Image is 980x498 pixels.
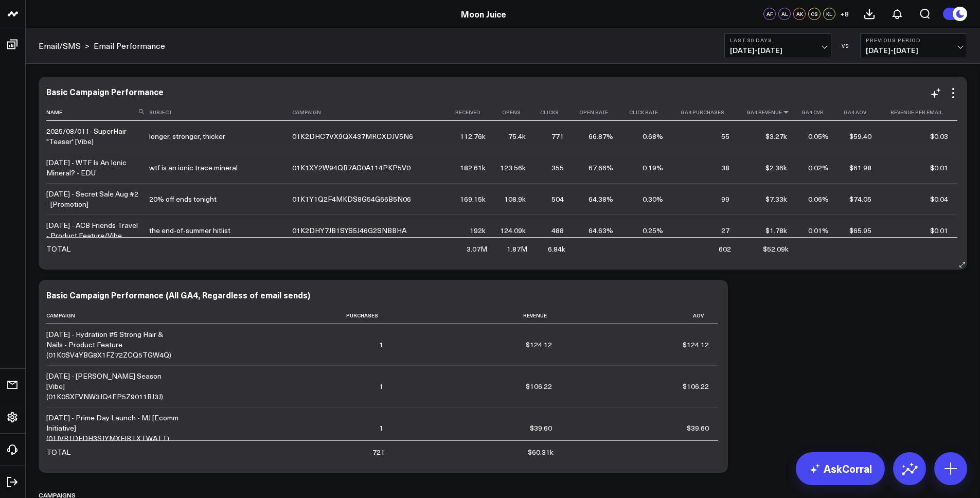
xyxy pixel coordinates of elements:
[808,131,829,141] div: 0.05%
[495,104,535,121] th: Opens
[149,194,217,204] div: 20% off ends tonight
[730,37,826,43] b: Last 30 Days
[470,225,486,236] div: 192k
[838,8,850,20] button: +8
[719,244,731,254] div: 602
[450,104,495,121] th: Received
[643,131,663,141] div: 0.68%
[39,40,81,51] a: Email/SMS
[500,163,526,173] div: 123.56k
[778,8,791,20] div: AL
[765,225,787,236] div: $1.78k
[46,189,140,209] div: [DATE] - Secret Sale Aug #2 - [Promotion]
[643,163,663,173] div: 0.19%
[838,104,881,121] th: Ga4 Aov
[292,163,411,173] div: 01K1XY2W94QB7AG0A114PKP5V0
[460,163,486,173] div: 182.61k
[765,131,787,141] div: $3.27k
[765,194,787,204] div: $7.33k
[721,225,729,236] div: 27
[292,225,406,236] div: 01K2DHY7JB1SYS5J46G2SNBBHA
[548,244,565,254] div: 6.84k
[461,8,506,20] a: Moon Juice
[808,194,829,204] div: 0.06%
[504,194,526,204] div: 108.9k
[866,46,961,55] span: [DATE] - [DATE]
[930,194,948,204] div: $0.04
[379,423,383,433] div: 1
[589,163,613,173] div: 67.66%
[930,131,948,141] div: $0.03
[46,104,149,121] th: Name
[46,371,179,402] div: [DATE] - [PERSON_NAME] Season [Vibe] (01K0SXFVNW3JQ4EP5Z9011BJ3J)
[823,8,835,20] div: KL
[372,447,385,457] div: 721
[46,86,164,97] div: Basic Campaign Performance
[46,126,140,147] div: 2025/08/011- SuperHair "Teaser' [Vibe]
[551,225,564,236] div: 488
[46,413,179,443] div: [DATE] - Prime Day Launch - MJ [Ecomm Initiative] (01JVR1DFDH3SJYMXFJBTXTWATT)
[149,104,292,121] th: Subject
[765,163,787,173] div: $2.36k
[881,104,957,121] th: Revenue Per Email
[849,225,871,236] div: $65.95
[739,104,796,121] th: Ga4 Revenue
[589,131,613,141] div: 66.87%
[46,220,140,241] div: [DATE] - ACB Friends Travel - Product Feature/Vibe
[930,225,948,236] div: $0.01
[763,244,789,254] div: $52.09k
[796,104,838,121] th: Ga4 Cvr
[730,46,826,55] span: [DATE] - [DATE]
[526,381,552,392] div: $106.22
[930,163,948,173] div: $0.01
[379,340,383,350] div: 1
[551,131,564,141] div: 771
[849,131,871,141] div: $59.40
[840,10,849,17] span: + 8
[721,131,729,141] div: 55
[589,194,613,204] div: 64.38%
[836,43,855,49] div: VS
[683,340,709,350] div: $124.12
[500,225,526,236] div: 124.09k
[672,104,739,121] th: Ga4 Purchases
[849,194,871,204] div: $74.05
[46,244,70,254] div: TOTAL
[292,194,411,204] div: 01K1Y1Q2F4MKDS8G54G66B5N06
[94,40,165,51] a: Email Performance
[188,307,393,324] th: Purchases
[46,289,310,300] div: Basic Campaign Performance (All GA4, Regardless of email sends)
[46,307,188,324] th: Campaign
[393,307,561,324] th: Revenue
[763,8,776,20] div: AF
[149,131,225,141] div: longer, stronger, thicker
[573,104,622,121] th: Open Rate
[149,225,230,236] div: the end-of-summer hitlist
[46,329,179,360] div: [DATE] - Hydration #5 Strong Hair & Nails - Product Feature (01K0SV4YBG8X1FZ72ZCQ5TGW4Q)
[467,244,487,254] div: 3.07M
[849,163,871,173] div: $61.98
[551,194,564,204] div: 504
[530,423,552,433] div: $39.60
[46,447,70,457] div: TOTAL
[460,131,486,141] div: 112.76k
[721,194,729,204] div: 99
[808,8,821,20] div: CS
[796,452,885,485] a: AskCorral
[808,225,829,236] div: 0.01%
[622,104,672,121] th: Click Rate
[589,225,613,236] div: 64.63%
[683,381,709,392] div: $106.22
[292,131,413,141] div: 01K2DHC7VX9QX437MRCXDJV5N6
[643,194,663,204] div: 0.30%
[46,157,140,178] div: [DATE] - WTF Is An Ionic Mineral? - EDU
[528,447,554,457] div: $60.31k
[508,131,526,141] div: 75.4k
[39,40,90,51] div: >
[149,163,238,173] div: wtf is an ionic trace mineral
[687,423,709,433] div: $39.60
[808,163,829,173] div: 0.02%
[724,33,831,58] button: Last 30 Days[DATE]-[DATE]
[561,307,718,324] th: Aov
[721,163,729,173] div: 38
